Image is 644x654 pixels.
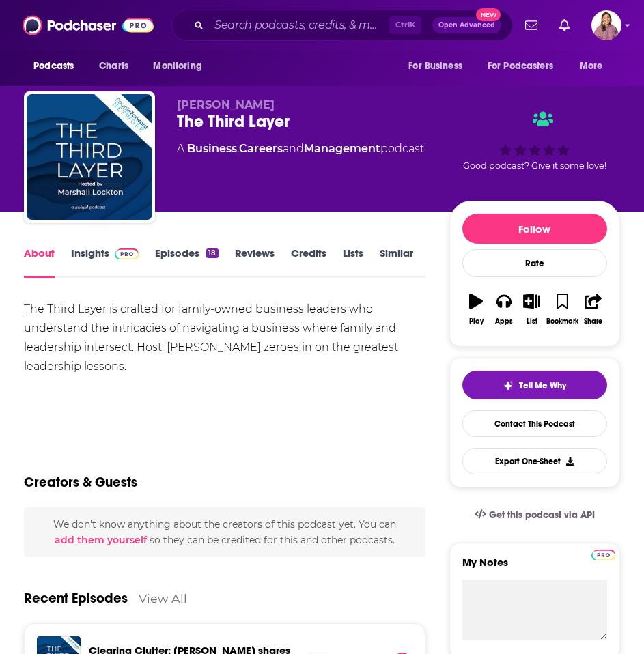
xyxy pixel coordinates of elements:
[399,53,479,79] button: open menu
[464,498,606,532] a: Get this podcast via API
[304,142,380,155] a: Management
[591,550,615,560] img: Podchaser Pro
[591,10,621,40] img: User Profile
[488,57,553,76] span: For Podcasters
[155,246,218,278] a: Episodes18
[518,285,546,334] button: List
[527,317,537,326] div: List
[408,57,462,76] span: For Business
[23,12,154,38] img: Podchaser - Follow, Share and Rate Podcasts
[462,448,607,474] button: Export One-Sheet
[343,246,363,278] a: Lists
[24,246,55,278] a: About
[580,57,603,76] span: More
[115,248,139,259] img: Podchaser Pro
[503,380,514,391] img: tell me why sparkle
[591,10,621,40] button: Show profile menu
[139,591,187,606] a: View All
[490,285,518,334] button: Apps
[520,14,543,37] a: Show notifications dropdown
[153,57,201,76] span: Monitoring
[24,590,128,607] a: Recent Episodes
[546,285,579,334] button: Bookmark
[462,371,607,399] button: tell me why sparkleTell Me Why
[187,142,237,155] a: Business
[591,10,621,40] span: Logged in as bhopkins
[489,509,595,521] span: Get this podcast via API
[53,518,396,545] span: We don't know anything about the creators of this podcast yet . You can so they can be credited f...
[462,410,607,437] a: Contact This Podcast
[495,317,513,326] div: Apps
[239,142,283,155] a: Careers
[389,16,421,34] span: Ctrl K
[570,53,620,79] button: open menu
[177,98,275,111] span: [PERSON_NAME]
[591,548,615,560] a: Pro website
[462,285,490,334] button: Play
[283,142,304,155] span: and
[27,94,152,220] img: The Third Layer
[579,285,607,334] button: Share
[519,380,566,391] span: Tell Me Why
[380,246,413,278] a: Similar
[462,249,607,277] div: Rate
[291,246,326,278] a: Credits
[71,246,139,278] a: InsightsPodchaser Pro
[90,53,137,79] a: Charts
[237,142,239,155] span: ,
[235,246,275,278] a: Reviews
[432,17,501,33] button: Open AdvancedNew
[206,248,218,258] div: 18
[463,160,606,171] span: Good podcast? Give it some love!
[476,8,501,21] span: New
[55,535,147,545] button: add them yourself
[99,57,128,76] span: Charts
[24,300,425,376] div: The Third Layer is crafted for family-owned business leaders who understand the intricacies of na...
[24,474,137,491] h2: Creators & Guests
[554,14,575,37] a: Show notifications dropdown
[33,57,74,76] span: Podcasts
[177,141,424,157] div: A podcast
[449,98,620,183] div: Good podcast? Give it some love!
[209,14,389,36] input: Search podcasts, credits, & more...
[143,53,219,79] button: open menu
[584,317,602,326] div: Share
[479,53,573,79] button: open menu
[469,317,484,326] div: Play
[462,556,607,580] label: My Notes
[438,22,495,29] span: Open Advanced
[546,317,578,326] div: Bookmark
[171,10,513,41] div: Search podcasts, credits, & more...
[24,53,92,79] button: open menu
[462,214,607,244] button: Follow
